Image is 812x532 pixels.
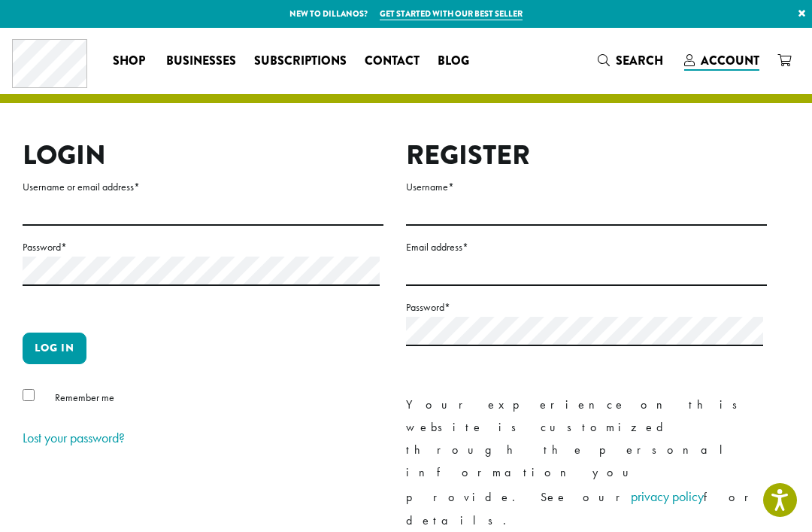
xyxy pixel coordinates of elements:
[23,139,383,172] h2: Login
[104,49,157,73] a: Shop
[406,139,767,172] h2: Register
[406,298,767,317] label: Password
[113,52,145,71] span: Shop
[23,333,86,364] button: Log in
[23,178,383,196] label: Username or email address
[365,52,420,71] span: Contact
[406,394,767,532] p: Your experience on this website is customized through the personal information you provide. See o...
[55,391,114,404] span: Remember me
[589,48,675,73] a: Search
[380,8,523,20] a: Get started with our best seller
[631,488,704,505] a: privacy policy
[701,52,759,69] span: Account
[616,52,663,69] span: Search
[406,178,767,196] label: Username
[438,52,469,71] span: Blog
[166,52,236,71] span: Businesses
[254,52,347,71] span: Subscriptions
[23,429,125,446] a: Lost your password?
[406,238,767,257] label: Email address
[23,238,383,257] label: Password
